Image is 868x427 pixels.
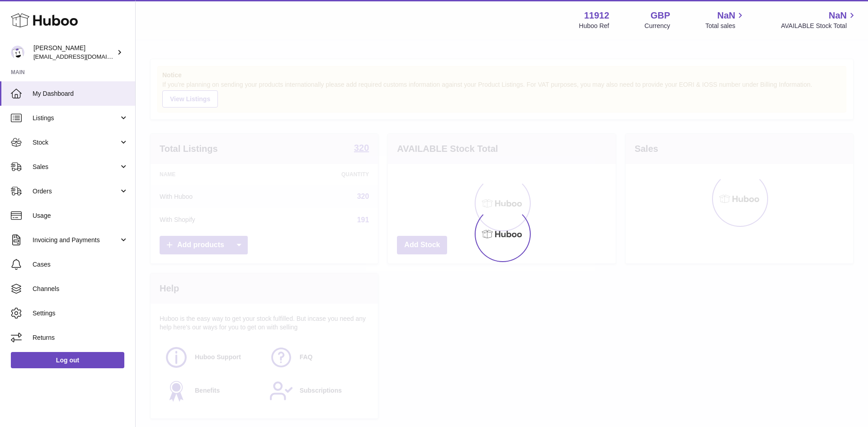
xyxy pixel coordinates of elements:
span: NaN [717,9,735,22]
span: Listings [33,114,119,122]
span: Total sales [705,22,745,30]
span: Channels [33,285,128,293]
div: Huboo Ref [579,22,609,30]
strong: 11912 [584,9,609,22]
span: Orders [33,187,119,196]
span: Returns [33,333,128,342]
div: Currency [645,22,670,30]
span: Settings [33,309,128,318]
span: Invoicing and Payments [33,236,119,244]
span: AVAILABLE Stock Total [781,22,857,30]
a: NaN AVAILABLE Stock Total [781,9,857,30]
span: [EMAIL_ADDRESS][DOMAIN_NAME] [33,53,133,60]
a: Log out [11,352,124,368]
img: internalAdmin-11912@internal.huboo.com [11,46,24,59]
span: Sales [33,163,119,171]
a: NaN Total sales [705,9,745,30]
span: Cases [33,260,128,269]
span: Usage [33,211,128,220]
span: Stock [33,138,119,147]
span: My Dashboard [33,89,128,98]
strong: GBP [651,9,670,22]
span: NaN [829,9,847,22]
div: [PERSON_NAME] [33,44,115,61]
